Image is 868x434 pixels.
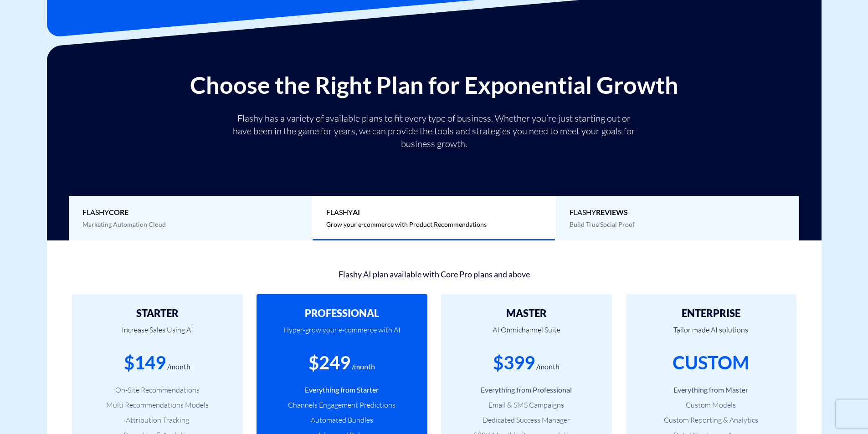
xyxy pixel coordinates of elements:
div: $149 [124,350,166,376]
li: Everything from Master [639,385,783,395]
li: Everything from Starter [270,385,414,395]
div: /month [536,362,560,372]
p: AI Omnichannel Suite [455,319,598,350]
p: Tailor made AI solutions [639,319,783,350]
li: On-Site Recommendations [86,385,229,395]
div: CUSTOM [673,350,749,376]
span: Flashy [326,207,542,218]
b: AI [353,208,360,216]
li: Dedicated Success Manager [455,415,598,425]
p: Flashy has a variety of available plans to fit every type of business. Whether you’re just starti... [229,112,639,150]
span: Flashy [570,207,786,218]
h2: STARTER [86,308,229,319]
li: Attribution Tracking [86,415,229,425]
div: /month [352,362,375,372]
div: $399 [493,350,535,376]
div: $249 [308,350,350,376]
li: Channels Engagement Predictions [270,400,414,410]
div: /month [167,362,190,372]
li: Everything from Professional [455,385,598,395]
li: Automated Bundles [270,415,414,425]
h2: Choose the Right Plan for Exponential Growth [54,72,815,98]
span: Build True Social Proof [570,220,635,228]
li: Email & SMS Campaigns [455,400,598,410]
b: Core [109,208,128,216]
span: Grow your e-commerce with Product Recommendations [326,220,487,228]
p: Hyper-grow your e-commerce with AI [270,319,414,350]
span: Marketing Automation Cloud [82,220,166,228]
li: Custom Models [639,400,783,410]
h2: MASTER [455,308,598,319]
b: REVIEWS [596,208,628,216]
li: Custom Reporting & Analytics [639,415,783,425]
h2: PROFESSIONAL [270,308,414,319]
p: Increase Sales Using AI [86,319,229,350]
h2: ENTERPRISE [639,308,783,319]
div: Flashy AI plan available with Core Pro plans and above [65,266,803,281]
span: Flashy [82,207,298,218]
li: Multi Recommendations Models [86,400,229,410]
